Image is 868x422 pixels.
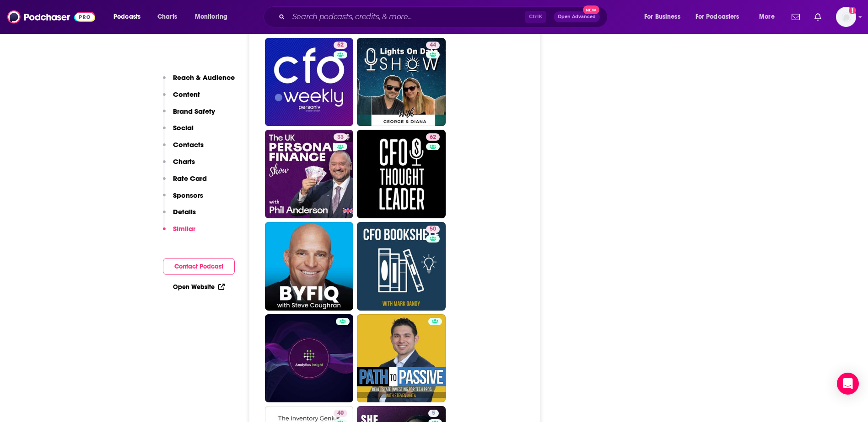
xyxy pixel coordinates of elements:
button: Contact Podcast [163,258,235,275]
button: open menu [107,10,152,24]
p: Sponsors [173,191,203,200]
a: 44 [426,42,440,49]
span: More [759,11,775,23]
a: 44 [357,38,446,127]
button: Sponsors [163,191,203,208]
span: For Podcasters [695,11,739,23]
button: Reach & Audience [163,73,235,90]
button: Brand Safety [163,107,215,124]
p: Brand Safety [173,107,215,116]
button: open menu [690,10,753,24]
span: 52 [337,41,344,50]
a: Show notifications dropdown [788,9,803,25]
p: Similar [173,224,195,233]
svg: Add a profile image [849,7,856,14]
button: Contacts [163,140,204,157]
div: Search podcasts, credits, & more... [272,6,616,27]
span: Monitoring [195,11,227,23]
p: Charts [173,157,195,166]
button: Details [163,207,196,224]
p: Contacts [173,140,204,149]
button: Rate Card [163,174,207,191]
button: open menu [638,10,692,24]
a: 52 [334,42,347,49]
span: Open Advanced [558,15,596,19]
span: New [583,5,599,14]
span: 5 [432,409,435,418]
a: 52 [265,38,354,127]
span: 33 [337,133,344,142]
img: User Profile [836,7,856,27]
p: Details [173,207,196,216]
a: 62 [426,133,440,141]
span: 44 [430,41,436,50]
span: Logged in as Padilla_3 [836,7,856,27]
span: Podcasts [113,11,140,23]
button: Charts [163,157,195,174]
a: 33 [334,133,347,141]
a: Charts [151,10,183,24]
a: 50 [357,222,446,311]
button: Similar [163,224,195,241]
button: Social [163,123,194,140]
a: 33 [265,130,354,218]
a: 50 [426,226,440,233]
span: For Business [644,11,680,23]
p: Reach & Audience [173,73,235,82]
p: Content [173,90,200,99]
span: 40 [337,409,344,418]
a: 40 [334,410,347,417]
div: Open Intercom Messenger [837,373,859,395]
input: Search podcasts, credits, & more... [289,10,525,24]
button: open menu [189,10,239,24]
a: 62 [357,130,446,218]
span: Ctrl K [525,11,546,23]
a: 5 [428,410,439,417]
button: Content [163,90,200,107]
span: 50 [430,225,436,234]
a: Open Website [173,283,225,291]
span: 62 [430,133,436,142]
button: Open AdvancedNew [554,11,600,22]
span: Charts [157,11,177,23]
button: open menu [753,10,786,24]
button: Show profile menu [836,7,856,27]
img: Podchaser - Follow, Share and Rate Podcasts [7,8,95,26]
p: Social [173,123,194,132]
a: Show notifications dropdown [811,9,825,25]
p: Rate Card [173,174,207,183]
